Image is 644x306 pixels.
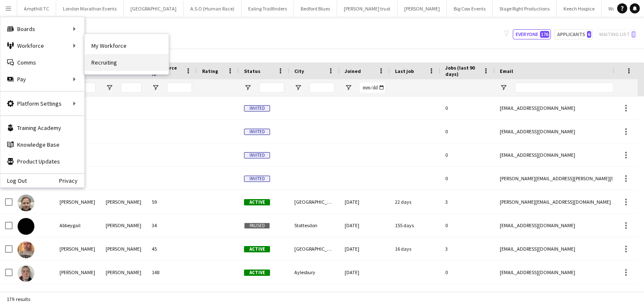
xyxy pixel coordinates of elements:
div: Stottesdon [289,214,340,237]
span: Rating [202,68,218,74]
div: [PERSON_NAME] [55,237,101,260]
button: Ampthill TC [17,0,56,17]
img: Abbeygail Sykes [18,218,34,235]
div: 0 [440,143,495,166]
span: Email [500,68,513,74]
div: 59 [147,190,197,213]
span: Active [244,270,270,276]
div: 155 days [390,214,440,237]
button: Big Cow Events [447,0,493,17]
span: 176 [540,31,549,38]
span: 6 [587,31,591,38]
div: 3 [440,237,495,260]
div: 16 days [390,237,440,260]
span: Status [244,68,260,74]
div: 0 [440,167,495,190]
button: Applicants6 [554,29,593,39]
span: City [294,68,304,74]
span: Joined [345,68,361,74]
button: Ealing Trailfinders [241,0,294,17]
div: [PERSON_NAME] [101,214,147,237]
div: Pay [0,71,84,88]
button: Keech Hospice [557,0,602,17]
input: Last Name Filter Input [121,83,142,93]
div: [GEOGRAPHIC_DATA] [289,237,340,260]
a: Recruiting [85,54,169,71]
span: Invited [244,176,270,182]
button: London Marathon Events [56,0,124,17]
button: [PERSON_NAME] [397,0,447,17]
a: Comms [0,54,84,71]
span: Invited [244,105,270,112]
button: Stage Right Productions [493,0,557,17]
div: 0 [440,214,495,237]
div: 45 [147,237,197,260]
span: Jobs (last 90 days) [445,65,480,77]
button: Everyone176 [513,29,551,39]
div: 34 [147,214,197,237]
button: [PERSON_NAME] trust [337,0,397,17]
div: [DATE] [340,237,390,260]
div: 0 [440,120,495,143]
span: Active [244,199,270,205]
button: A.S.O (Human Race) [184,0,241,17]
span: Invited [244,152,270,158]
div: 148 [147,261,197,284]
button: Open Filter Menu [500,84,507,91]
button: Open Filter Menu [244,84,252,91]
div: Platform Settings [0,95,84,112]
div: [PERSON_NAME] [55,261,101,284]
div: [PERSON_NAME] [101,190,147,213]
div: [DATE] [340,261,390,284]
a: Knowledge Base [0,136,84,153]
div: 22 days [390,190,440,213]
img: Adrian Kaczmarczyk [18,241,34,258]
button: Bedford Blues [294,0,337,17]
div: 3 [440,190,495,213]
button: [GEOGRAPHIC_DATA] [124,0,184,17]
div: [PERSON_NAME] [55,190,101,213]
div: Workforce [0,37,84,54]
button: Open Filter Menu [345,84,352,91]
div: Abbeygail [55,214,101,237]
span: Last job [395,68,414,74]
div: [GEOGRAPHIC_DATA] [289,190,340,213]
span: Paused [244,223,270,229]
div: Boards [0,21,84,37]
button: Wolf Runs [602,0,636,17]
span: Invited [244,129,270,135]
a: Log Out [0,177,27,184]
input: Joined Filter Input [360,83,385,93]
img: Aaron Clarke [18,194,34,211]
a: Privacy [59,177,84,184]
input: First Name Filter Input [75,83,96,93]
button: Open Filter Menu [152,84,159,91]
div: Aylesbury [289,261,340,284]
input: Workforce ID Filter Input [167,83,192,93]
a: Training Academy [0,119,84,136]
input: City Filter Input [309,83,335,93]
a: My Workforce [85,37,169,54]
input: Status Filter Input [259,83,284,93]
button: Open Filter Menu [294,84,302,91]
div: 0 [440,96,495,119]
img: Aidan Lynn [18,265,34,282]
button: Open Filter Menu [106,84,113,91]
span: Active [244,246,270,252]
div: [DATE] [340,214,390,237]
div: [PERSON_NAME] [101,237,147,260]
div: [PERSON_NAME] [101,261,147,284]
a: Product Updates [0,153,84,170]
div: 0 [440,261,495,284]
div: [DATE] [340,190,390,213]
